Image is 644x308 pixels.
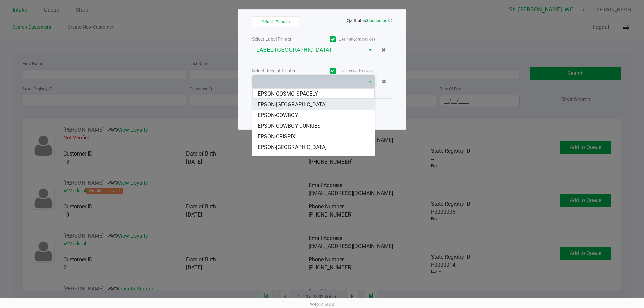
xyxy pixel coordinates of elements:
span: Connected [367,18,387,23]
span: LABEL-[GEOGRAPHIC_DATA] [256,46,361,54]
span: EPSON-CROOKEDX [258,154,304,162]
span: EPSON-[GEOGRAPHIC_DATA] [258,143,327,151]
label: Use network devices [314,36,375,42]
span: EPSON-COWBOY [258,111,298,119]
button: Refresh Printers [252,16,299,27]
span: EPSON-[GEOGRAPHIC_DATA] [258,101,327,109]
span: EPSON-CRISPIX [258,133,296,141]
label: Use network devices [314,68,375,74]
span: EPSON-COSMO-SPACELY [258,90,318,98]
span: QZ Status: [347,18,392,23]
div: Select Receipt Printer [252,67,314,74]
span: EPSON-COWBOY-JUNKIES [258,122,321,130]
button: Select [365,76,375,88]
span: Refresh Printers [261,20,290,24]
button: Select [365,44,375,56]
span: Web: v1.40.0 [310,302,334,307]
div: Select Label Printer [252,36,314,43]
